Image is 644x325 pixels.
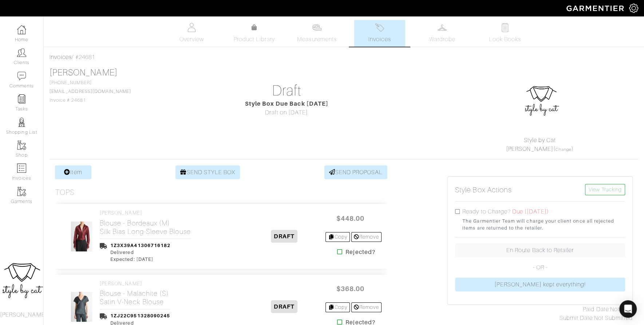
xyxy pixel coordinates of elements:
[585,184,625,195] a: View Tracking
[100,289,170,306] h2: Blouse - Malachite (S) Satin V-Neck Blouse
[71,291,93,322] img: 8QUuscjnSFARfKmPtooamq81
[500,23,509,32] img: todo-9ac3debb85659649dc8f770b8b6100bb5dab4b48dedcbae339e5042a72dfd3cc.svg
[438,23,447,32] img: wardrobe-487a4870c1b7c33e795ec22d11cfc2ed9d08956e64fb3008fe2437562e282088.svg
[17,141,26,150] img: garments-icon-b7da505a4dc4fd61783c78ac3ca0ef83fa9d6f193b1c9dc38574b1d14d53ca28.png
[17,118,26,127] img: stylists-icon-eb353228a002819b7ec25b43dbf5f0378dd9e0616d9560372ff212230b889e62.png
[563,2,629,15] img: garmentier-logo-header-white-b43fb05a5012e4ada735d5af1a66efaba907eab6374d6393d1fbf88cb4ef424d.png
[71,221,93,252] img: JEvS3YpHQjkp5QP16BYKKdnq
[100,281,170,287] h4: [PERSON_NAME]
[110,313,170,318] a: 1ZJ22C951328090245
[110,249,170,256] div: Delivered
[17,71,26,81] img: comment-icon-a0a6a9ef722e966f86d9cbdc48e553b5cf19dbc54f86b18d962a5391bc8f6eb6.png
[462,207,511,216] label: Ready to Charge?
[351,232,382,242] a: Remove
[291,20,343,47] a: Measurements
[229,23,280,44] a: Product Library
[524,137,556,144] a: Style by Cat
[312,23,321,32] img: measurements-466bbee1fd09ba9460f595b01e5d73f9e2bff037440d3c8f018324cb6cdf7a4a.svg
[375,23,384,32] img: orders-27d20c2124de7fd6de4e0e44c1d41de31381a507db9b33961299e4e07d508b8c.svg
[234,35,275,44] span: Product Library
[629,4,638,13] img: gear-icon-white-bd11855cb880d31180b6d7d6211b90ccbf57a29d726f0c71d8c61bd08dd39cc2.png
[325,302,350,312] a: Copy
[619,300,637,318] div: Open Intercom Messenger
[328,281,372,297] span: $368.00
[560,315,594,321] span: Submit Date:
[100,210,191,216] h4: [PERSON_NAME]
[50,54,72,60] a: Invoices
[17,164,26,173] img: orders-icon-0abe47150d42831381b5fb84f609e132dff9fe21cb692f30cb5eec754e2cba89.png
[100,281,170,306] a: [PERSON_NAME] Blouse - Malachite (S)Satin V-Neck Blouse
[17,25,26,34] img: dashboard-icon-dbcd8f5a0b271acd01030246c82b418ddd0df26cd7fceb0bd07c9910d44c42f6.png
[175,165,240,179] a: SEND STYLE BOX
[179,35,204,44] span: Overview
[271,230,297,243] span: DRAFT
[324,165,388,179] a: SEND PROPOSAL
[194,82,379,99] h1: Draft
[512,208,549,215] span: Due ([DATE])
[556,147,572,152] a: Change
[345,248,375,257] strong: Rejected?
[50,53,638,62] div: / #24681
[447,305,633,322] div: Not Paid Not Submitted
[455,263,625,272] p: - OR -
[50,89,131,94] a: [EMAIL_ADDRESS][DOMAIN_NAME]
[17,48,26,57] img: clients-icon-6bae9207a08558b7cb47a8932f037763ab4055f8c8b6bfacd5dc20c3e0201464.png
[50,80,131,103] span: [PHONE_NUMBER] Invoice # 24681
[462,218,625,231] small: The Garmentier Team will charge your client once all rejected items are returned to the retailer.
[187,23,196,32] img: basicinfo-40fd8af6dae0f16599ec9e87c0ef1c0a1fdea2edbe929e3d69a839185d80c458.svg
[325,232,350,242] a: Copy
[100,219,191,236] h2: Blouse - Bordeaux (M) Silk Bias Long-Sleeve Blouse
[110,256,170,263] div: Expected: [DATE]
[328,211,372,226] span: $448.00
[55,165,91,179] a: Item
[50,68,118,77] a: [PERSON_NAME]
[523,85,559,121] img: sqfhH5ujEUJVgHNqKcjwS58U.jpg
[455,278,625,291] a: [PERSON_NAME] kept everything!
[479,20,530,47] a: Look Books
[17,94,26,103] img: reminder-icon-8004d30b9f0a5d33ae49ab947aed9ed385cf756f9e5892f1edd6e32f2345188e.png
[354,20,405,47] a: Invoices
[351,302,382,312] a: Remove
[194,99,379,108] div: Style Box Due Back [DATE]
[166,20,217,47] a: Overview
[297,35,337,44] span: Measurements
[583,306,610,313] span: Paid Date:
[110,243,170,248] a: 1Z3X39A41306716182
[455,243,625,257] a: En Route Back to Retailer
[417,20,468,47] a: Wardrobe
[368,35,391,44] span: Invoices
[455,185,512,194] h5: Style Box Actions
[17,187,26,196] img: garments-icon-b7da505a4dc4fd61783c78ac3ca0ef83fa9d6f193b1c9dc38574b1d14d53ca28.png
[450,136,629,153] div: ( )
[194,108,379,117] div: Draft on [DATE]
[271,300,297,313] span: DRAFT
[55,188,75,197] h3: Tops
[100,210,191,236] a: [PERSON_NAME] Blouse - Bordeaux (M)Silk Bias Long-Sleeve Blouse
[489,35,521,44] span: Look Books
[506,146,553,152] a: [PERSON_NAME]
[429,35,455,44] span: Wardrobe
